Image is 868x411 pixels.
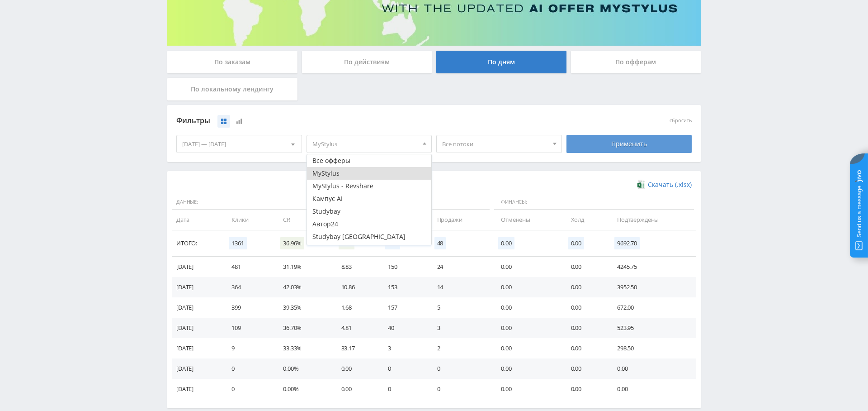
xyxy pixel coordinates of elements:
td: Итого: [172,230,222,257]
button: MyStylus [307,167,432,180]
span: Данные: [172,195,377,210]
td: 157 [379,297,428,318]
td: 0.00 [492,277,562,297]
td: 0.00 [492,318,562,338]
td: 0.00 [492,297,562,318]
td: CR [274,210,332,230]
td: Отменены [492,210,562,230]
td: 39.35% [274,297,332,318]
span: 48 [434,237,446,249]
td: 109 [222,318,274,338]
td: 0.00 [562,318,608,338]
td: 0.00 [562,257,608,277]
td: Подтверждены [608,210,696,230]
img: xlsx [637,180,645,189]
td: 0.00 [608,358,696,379]
span: 1361 [229,237,246,249]
td: 14 [428,277,492,297]
td: Дата [172,210,222,230]
td: 0.00 [562,297,608,318]
td: 0 [222,379,274,399]
td: 3 [379,338,428,358]
td: [DATE] [172,257,222,277]
button: Кампус AI [307,192,432,205]
td: 481 [222,257,274,277]
div: Применить [566,135,692,153]
td: 2 [428,338,492,358]
td: 0.00 [492,379,562,399]
span: MyStylus [312,135,418,153]
div: Фильтры [176,114,562,128]
td: 1.68 [332,297,379,318]
div: По дням [436,51,566,73]
td: 399 [222,297,274,318]
td: Клики [222,210,274,230]
span: Скачать (.xlsx) [648,181,692,188]
td: 0.00% [274,379,332,399]
td: 4.81 [332,318,379,338]
div: По действиям [302,51,432,73]
td: 0.00 [562,358,608,379]
td: [DATE] [172,277,222,297]
td: 40 [379,318,428,338]
div: По заказам [167,51,297,73]
td: 33.33% [274,338,332,358]
span: Все потоки [442,135,548,153]
div: По локальному лендингу [167,78,297,100]
div: По офферам [571,51,701,73]
button: Studybay [307,205,432,218]
td: 24 [428,257,492,277]
td: 298.50 [608,338,696,358]
td: 9 [222,338,274,358]
td: [DATE] [172,358,222,379]
td: 0.00 [492,338,562,358]
a: Скачать (.xlsx) [637,180,692,189]
td: 3952.50 [608,277,696,297]
td: 5 [428,297,492,318]
td: 31.19% [274,257,332,277]
td: 0 [222,358,274,379]
td: 0.00 [492,257,562,277]
td: 0.00 [562,277,608,297]
td: [DATE] [172,338,222,358]
td: 150 [379,257,428,277]
td: 153 [379,277,428,297]
span: 36.96% [280,237,304,249]
span: 0.00 [498,237,514,249]
td: 0.00 [492,358,562,379]
td: [DATE] [172,318,222,338]
td: 4245.75 [608,257,696,277]
td: 0 [379,358,428,379]
td: 3 [428,318,492,338]
td: 42.03% [274,277,332,297]
td: Продажи [428,210,492,230]
td: [DATE] [172,379,222,399]
span: 9692.70 [614,237,640,249]
button: MyStylus - Revshare [307,180,432,192]
td: 364 [222,277,274,297]
td: 672.00 [608,297,696,318]
td: 523.95 [608,318,696,338]
button: Studybay [GEOGRAPHIC_DATA] [307,230,432,243]
button: Study AI (RevShare) [307,243,432,256]
span: Действия: [381,195,490,210]
td: 0 [428,379,492,399]
span: Финансы: [494,195,694,210]
td: Холд [562,210,608,230]
td: 0.00% [274,358,332,379]
td: 0.00 [332,358,379,379]
td: 0.00 [562,338,608,358]
span: 0.00 [568,237,584,249]
button: сбросить [670,118,692,124]
td: 0 [428,358,492,379]
td: 0.00 [332,379,379,399]
td: 8.83 [332,257,379,277]
td: [DATE] [172,297,222,318]
td: 0.00 [608,379,696,399]
td: 0 [379,379,428,399]
div: [DATE] — [DATE] [177,135,302,153]
td: 0.00 [562,379,608,399]
button: Автор24 [307,218,432,230]
td: 33.17 [332,338,379,358]
button: Все офферы [307,154,432,167]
